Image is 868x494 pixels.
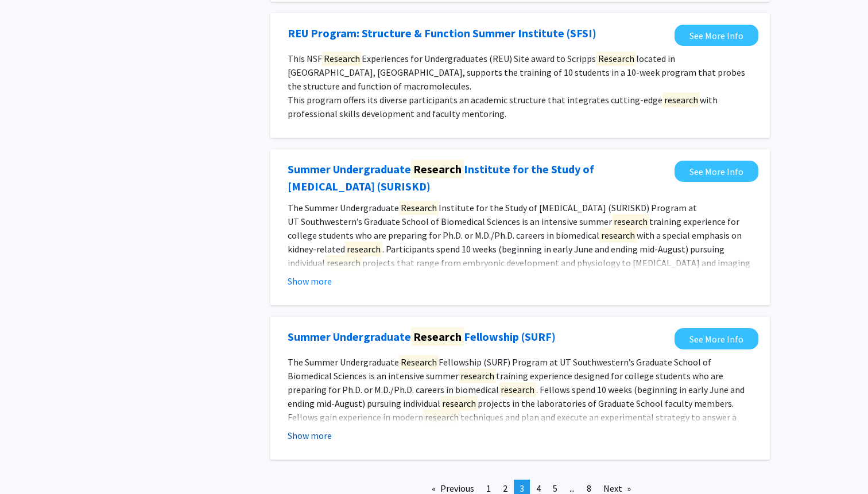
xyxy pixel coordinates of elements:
[288,93,753,120] p: This program offers its diverse participants an academic structure that integrates cutting-edge w...
[675,25,758,46] a: Opens in a new tab
[596,51,635,66] mark: Research
[288,161,669,195] a: Opens in a new tab
[459,368,496,383] mark: research
[423,410,460,425] mark: research
[411,160,464,178] mark: Research
[345,242,382,256] mark: research
[503,483,507,494] span: 2
[288,328,556,345] a: Opens in a new tab
[322,51,362,66] mark: Research
[520,483,524,494] span: 3
[612,214,649,229] mark: research
[411,327,464,346] mark: Research
[440,396,478,411] mark: research
[399,200,439,215] mark: Research
[288,52,753,93] p: This NSF Experiences for Undergraduates (REU) Site award to Scripps located in [GEOGRAPHIC_DATA],...
[486,483,491,494] span: 1
[288,25,596,42] a: Opens in a new tab
[399,355,439,369] mark: Research
[553,483,557,494] span: 5
[662,92,700,107] mark: research
[675,328,758,349] a: Opens in a new tab
[9,442,49,485] iframe: Chat
[569,483,575,494] span: ...
[675,161,758,182] a: Opens in a new tab
[288,355,753,479] p: The Summer Undergraduate Fellowship (SURF) Program at UT Southwestern’s Graduate School of Biomed...
[325,255,362,270] mark: research
[499,382,536,397] mark: research
[587,483,591,494] span: 8
[536,483,541,494] span: 4
[288,274,332,288] button: Show more
[599,228,637,243] mark: research
[288,429,332,442] button: Show more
